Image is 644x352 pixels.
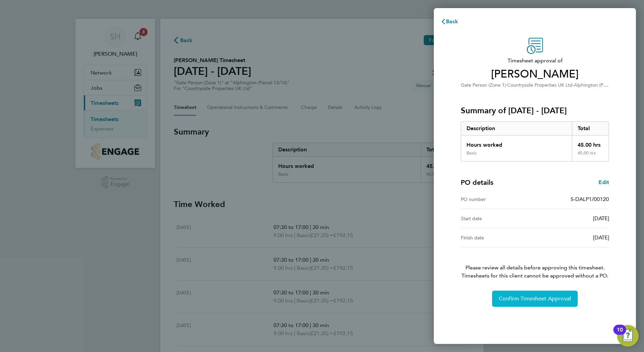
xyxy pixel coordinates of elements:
a: Edit [599,178,609,186]
span: Gate Person (Zone 1) [461,82,506,88]
div: [DATE] [535,214,609,223]
div: PO number [461,195,535,203]
div: Description [461,122,572,135]
div: Summary of 18 - 24 Aug 2025 [461,121,609,162]
div: 10 [617,330,623,339]
button: Open Resource Center, 10 new notifications [617,325,639,347]
div: Finish date [461,234,535,242]
div: 45.00 hrs [572,136,609,150]
h4: PO details [461,178,493,187]
button: Back [434,15,465,28]
span: S-DALP1/00120 [571,196,609,202]
div: Hours worked [461,136,572,150]
span: Back [446,18,458,25]
span: Confirm Timesheet Approval [499,295,571,302]
h3: Summary of [DATE] - [DATE] [461,105,609,116]
p: Please review all details before approving this timesheet. [453,247,617,280]
span: Timesheets for this client cannot be approved without a PO. [453,272,617,280]
div: [DATE] [535,234,609,242]
div: Basic [466,150,477,156]
button: Confirm Timesheet Approval [492,291,578,307]
span: Timesheet approval of [461,57,609,65]
div: 45.00 hrs [572,150,609,161]
div: Start date [461,214,535,223]
span: Alphington (Parcel 13/14) [574,82,629,88]
span: · [506,82,507,88]
span: Countryside Properties UK Ltd [507,82,573,88]
span: Edit [599,179,609,185]
span: [PERSON_NAME] [461,67,609,81]
span: · [573,82,574,88]
div: Total [572,122,609,135]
